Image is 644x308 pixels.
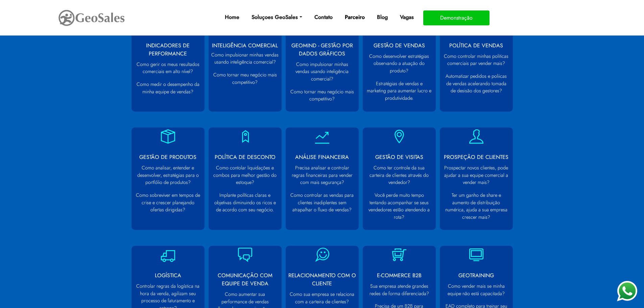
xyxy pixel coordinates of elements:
[458,271,494,279] strong: GEOTRAINING
[288,271,356,287] strong: RELACIONAMENTO COM O CLIENTE
[218,271,272,287] strong: COMUNICAÇÃO COM EQUIPE DE VENDA
[289,88,355,103] p: Como tornar meu negócio mais competitivo?
[289,164,355,186] p: Precisa analisar e controlar regras financeiras para vender com mais segurança?
[146,42,190,57] strong: INDICADORES DE PERFORMANCE
[249,10,305,24] a: Soluçoes GeoSales
[366,53,432,75] p: Como desenvolver estratégias observando a atuação do produto?
[375,153,423,161] strong: GESTÃO DE VISITAS
[289,61,355,83] p: Como impulsionar minhas vendas usando inteligência comercial?
[289,192,355,214] p: Como controlar as vendas para clientes inadiplentes sem atrapalhar o fluxo de vendas?
[443,53,509,67] p: Como controlar minhas politicas comerciais par vender mais?
[374,42,425,49] strong: GESTÃO DE VENDAS
[135,192,201,214] p: Como sobreviver em tempos de crise e crescer planejando ofertas dirigidas?
[222,10,242,24] a: Home
[423,10,490,25] button: Demonstração
[617,281,637,301] img: WhatsApp
[377,271,422,279] strong: E-COMMERCE B2B
[215,153,276,161] strong: POLÍTICA DE DESCONTO
[212,42,278,49] strong: INTELIGÊNCIA COMERCIAL
[366,80,432,102] p: Estratégias de vendas e marketing para aumentar lucro e produtividade.
[211,51,280,66] p: Como impulsionar minhas vendas usando inteligência comercial?
[366,192,432,221] p: Você perde muito tempo tentando acompanhar se seus vendedores estão atendendo a rota?
[135,164,201,186] p: Como analisar, entender e desenvolver, estratégias para o portfólio de produtos?
[366,164,432,186] p: Como ter controle da sua carteira de clientes através do vendedor?
[443,164,509,186] p: Prospectar novos clientes, pode ajudar a sua equipe comercial a vender mais?
[295,153,349,161] strong: ANÁLISE FINANCEIRA
[449,42,503,49] strong: POLÍTICA DE VENDAS
[443,192,509,221] p: Ter um ganho de share e aumento de distribuição numérica, ajuda a sua empresa crescer mais?
[342,10,367,24] a: Parceiro
[211,71,280,86] p: Como tornar meu negócio mais competitivo?
[58,8,125,27] img: GeoSales
[366,283,432,297] p: Sua empresa atende grandes redes de forma diferenciada?
[444,153,508,161] strong: PROSPEÇÃO DE CLIENTES
[212,192,278,214] p: Implante políticas claras e objetivas diminuindo os ricos e de acordo com seu negócio.
[155,271,181,279] strong: LOGÍSTICA
[443,73,509,95] p: Automatizar pedidos e poliicas de vendas acelerando tomada de desisão dos gestores?
[289,291,355,305] p: Como sua empresa se relaciona com a carteira de clientes?
[212,164,278,186] p: Como contolar liquidações e combos para melhor gestão do estoque?
[139,153,196,161] strong: GESTÃO DE PRODUTOS
[291,42,353,57] strong: GEOMIND - GESTÃO POR DADOS GRÁFICOS
[312,10,335,24] a: Contato
[443,283,509,297] p: Como vender mais se minha equipe não está capacitada?
[135,81,201,95] p: Como medir o desempenho da minha equipe de vendas?
[397,10,416,24] a: Vagas
[135,61,201,75] p: Como gerir os meus resultados comerciais em alto nível?
[374,10,390,24] a: Blog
